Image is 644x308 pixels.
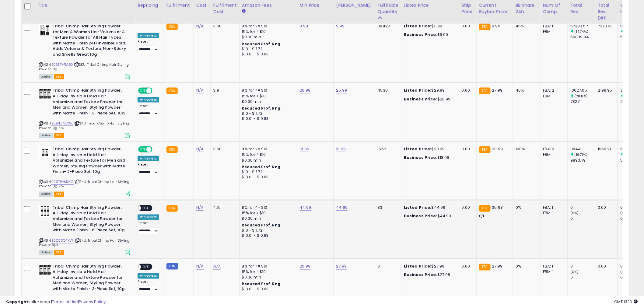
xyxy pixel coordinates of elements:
[242,211,292,216] div: 15% for > $10
[462,205,472,211] div: 0.00
[462,264,472,269] div: 0.00
[479,264,490,271] small: FBA
[570,205,595,211] div: 0
[138,163,159,176] div: Preset:
[479,23,490,30] small: FBA
[138,40,159,53] div: Preset:
[53,88,127,117] b: Tribal Chimp Hair Styling Powder, All-day Invisible Hold Hair Volumizer and Texture Powder for Me...
[213,2,237,15] div: Fulfillment Cost
[53,146,127,176] b: Tribal Chimp Hair Styling Powder, All-day Invisible Hold Hair Volumizer and Texture for Men and W...
[242,216,292,222] div: $0.30 min
[196,2,208,9] div: Cost
[39,74,53,79] span: All listings currently available for purchase on Amazon
[54,133,64,138] span: FBA
[79,299,106,305] a: Privacy Policy
[52,299,78,305] a: Terms of Use
[543,88,563,93] div: FBA: 2
[404,88,454,93] div: $29.99
[213,146,235,152] div: 3.68
[141,206,151,211] span: OFF
[242,146,292,152] div: 8% for <= $10
[51,121,73,126] a: B0948MLKGL
[196,23,204,29] a: N/A
[152,88,161,93] span: OFF
[404,23,432,29] b: Listed Price:
[404,213,437,219] b: Business Price:
[242,41,282,47] b: Reduced Prof. Rng.
[492,23,501,29] span: 9.99
[404,155,454,160] div: $18.99
[336,146,346,152] a: 18.99
[139,88,146,93] span: ON
[242,99,292,104] div: $0.30 min
[242,116,292,121] div: $10.01 - $10.83
[53,23,127,59] b: Tribal Chimp Hair Styling Powder for Men & Women Hair Volumizer & Texture Powder for All Hair Typ...
[213,205,235,211] div: 4.15
[152,147,161,152] span: OFF
[404,214,454,219] div: $44.99
[53,205,127,235] b: Tribal Chimp Hair Styling Powder, All-day Invisible Hold Hair Volumizer and Texture Powder for Me...
[404,32,437,37] b: Business Price:
[336,87,347,93] a: 26.99
[404,96,437,102] b: Business Price:
[213,23,235,29] div: 3.68
[242,23,292,29] div: 8% for <= $10
[138,221,159,235] div: Preset:
[39,146,51,159] img: 312N4w70BOL._SL40_.jpg
[242,47,292,52] div: $10 - $11.72
[300,87,311,93] a: 26.99
[404,272,437,278] b: Business Price:
[166,263,178,270] small: FBM
[404,155,437,160] b: Business Price:
[543,269,563,275] div: FBM: 1
[166,205,178,212] small: FBA
[479,88,490,94] small: FBA
[378,88,397,93] div: 4530
[138,215,159,220] div: Win BuyBox
[39,205,51,217] img: 41Iu-EuhM4L._SL40_.jpg
[598,205,613,211] div: 0.00
[570,99,595,104] div: 7827.1
[570,158,595,163] div: 9893.79
[404,146,432,152] b: Listed Price:
[479,205,490,212] small: FBA
[242,264,292,269] div: 8% for <= $10
[378,23,397,29] div: 38422
[213,264,221,270] a: N/A
[404,96,454,102] div: $26.99
[242,223,282,228] b: Reduced Prof. Rng.
[404,146,454,152] div: $20.99
[54,250,64,255] span: FBA
[39,192,53,197] span: All listings currently available for purchase on Amazon
[378,2,399,15] div: Fulfillable Quantity
[570,34,595,40] div: 50009.94
[242,88,292,93] div: 8% for <= $10
[479,2,510,15] div: Current Buybox Price
[516,23,536,29] div: 45%
[598,88,613,93] div: 2199.95
[598,2,615,21] div: Total Rev. Diff.
[213,88,235,93] div: 3.9
[39,23,51,36] img: 41H7KVYq0oL._SL40_.jpg
[166,88,178,94] small: FBA
[516,205,536,211] div: 0%
[39,133,53,138] span: All listings currently available for purchase on Amazon
[570,275,595,280] div: 0
[378,205,397,211] div: 83
[516,146,536,152] div: 100%
[516,88,536,93] div: 46%
[51,238,74,243] a: B0CCSQ4YV7
[620,270,629,275] small: (0%)
[570,211,579,216] small: (0%)
[598,146,613,152] div: 1950.21
[242,2,295,9] div: Amazon Fees
[574,94,588,99] small: (28.11%)
[242,29,292,34] div: 15% for > $10
[543,205,563,211] div: FBA: 1
[570,270,579,275] small: (0%)
[242,9,246,14] small: Amazon Fees.
[378,264,397,269] div: 0
[404,23,454,29] div: $11.99
[242,269,292,275] div: 15% for > $10
[543,29,563,34] div: FBM: 1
